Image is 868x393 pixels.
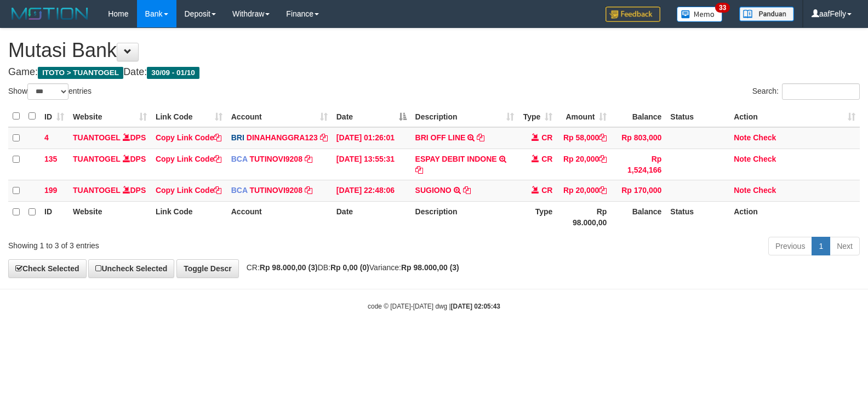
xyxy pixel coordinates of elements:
th: Action [729,201,860,232]
strong: Rp 98.000,00 (3) [260,263,318,272]
strong: Rp 0,00 (0) [330,263,369,272]
th: Action: activate to sort column ascending [729,106,860,127]
td: [DATE] 13:55:31 [332,149,411,180]
a: Copy Rp 58,000 to clipboard [599,133,607,142]
th: ID [40,201,68,232]
a: Note [734,133,751,142]
th: ID: activate to sort column ascending [40,106,68,127]
span: 199 [44,186,57,195]
td: Rp 20,000 [557,149,611,180]
th: Link Code: activate to sort column ascending [151,106,227,127]
td: [DATE] 22:48:06 [332,180,411,201]
th: Balance [611,106,666,127]
span: 30/09 - 01/10 [147,67,199,79]
a: Check [753,133,776,142]
td: Rp 1,524,166 [611,149,666,180]
label: Search: [752,83,860,100]
strong: Rp 98.000,00 (3) [401,263,459,272]
a: Previous [768,237,812,255]
a: Check [753,186,776,195]
span: CR [541,186,552,195]
img: Feedback.jpg [606,7,660,22]
th: Link Code [151,201,227,232]
label: Show entries [8,83,92,100]
a: TUANTOGEL [73,186,121,195]
td: [DATE] 01:26:01 [332,127,411,149]
td: Rp 58,000 [557,127,611,149]
span: ITOTO > TUANTOGEL [38,67,123,79]
a: BRI OFF LINE [415,133,466,142]
a: Copy Rp 20,000 to clipboard [599,186,607,195]
img: Button%20Memo.svg [677,7,723,22]
span: BRI [231,133,244,142]
input: Search: [782,83,860,100]
a: Copy TUTINOVI9208 to clipboard [305,186,312,195]
span: BCA [231,186,248,195]
td: Rp 170,000 [611,180,666,201]
th: Description [411,201,519,232]
a: Copy SUGIONO to clipboard [463,186,471,195]
th: Account [227,201,332,232]
a: Check [753,155,776,163]
span: BCA [231,155,248,163]
a: Note [734,186,751,195]
span: CR: DB: Variance: [241,263,459,272]
a: TUANTOGEL [73,155,121,163]
td: DPS [68,127,151,149]
h1: Mutasi Bank [8,39,860,61]
a: SUGIONO [415,186,452,195]
a: Uncheck Selected [88,259,174,278]
div: Showing 1 to 3 of 3 entries [8,236,353,251]
th: Balance [611,201,666,232]
td: DPS [68,149,151,180]
a: Copy ESPAY DEBIT INDONE to clipboard [415,166,423,174]
a: Copy TUTINOVI9208 to clipboard [305,155,312,163]
th: Status [666,201,729,232]
td: Rp 803,000 [611,127,666,149]
th: Status [666,106,729,127]
a: TUTINOVI9208 [249,155,302,163]
th: Date: activate to sort column descending [332,106,411,127]
th: Website [68,201,151,232]
strong: [DATE] 02:05:43 [451,303,500,310]
select: Showentries [27,83,68,100]
a: Next [830,237,860,255]
a: Copy Link Code [156,186,222,195]
a: Note [734,155,751,163]
a: Check Selected [8,259,87,278]
span: CR [541,155,552,163]
td: DPS [68,180,151,201]
span: 33 [715,3,730,13]
span: CR [541,133,552,142]
th: Account: activate to sort column ascending [227,106,332,127]
a: Copy BRI OFF LINE to clipboard [477,133,484,142]
a: Copy Link Code [156,155,222,163]
img: MOTION_logo.png [8,5,92,22]
th: Amount: activate to sort column ascending [557,106,611,127]
th: Type: activate to sort column ascending [518,106,557,127]
h4: Game: Date: [8,67,860,78]
span: 4 [44,133,49,142]
img: panduan.png [739,7,794,21]
th: Website: activate to sort column ascending [68,106,151,127]
th: Description: activate to sort column ascending [411,106,519,127]
a: TUTINOVI9208 [249,186,302,195]
a: Toggle Descr [176,259,239,278]
a: DINAHANGGRA123 [247,133,318,142]
span: 135 [44,155,57,163]
small: code © [DATE]-[DATE] dwg | [368,303,500,310]
th: Date [332,201,411,232]
a: TUANTOGEL [73,133,121,142]
a: Copy Link Code [156,133,222,142]
a: Copy DINAHANGGRA123 to clipboard [320,133,328,142]
th: Rp 98.000,00 [557,201,611,232]
a: 1 [812,237,830,255]
a: Copy Rp 20,000 to clipboard [599,155,607,163]
td: Rp 20,000 [557,180,611,201]
th: Type [518,201,557,232]
a: ESPAY DEBIT INDONE [415,155,497,163]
